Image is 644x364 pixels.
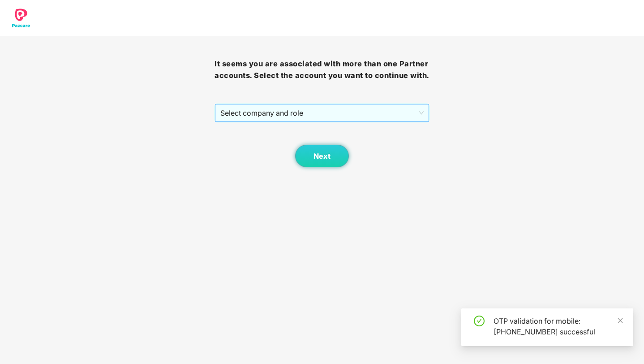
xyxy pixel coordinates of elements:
span: Select company and role [220,104,423,121]
button: Next [295,145,349,167]
span: check-circle [474,316,485,326]
span: close [617,317,623,324]
div: OTP validation for mobile: [PHONE_NUMBER] successful [494,316,623,337]
h3: It seems you are associated with more than one Partner accounts. Select the account you want to c... [215,58,429,81]
span: Next [313,152,331,160]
